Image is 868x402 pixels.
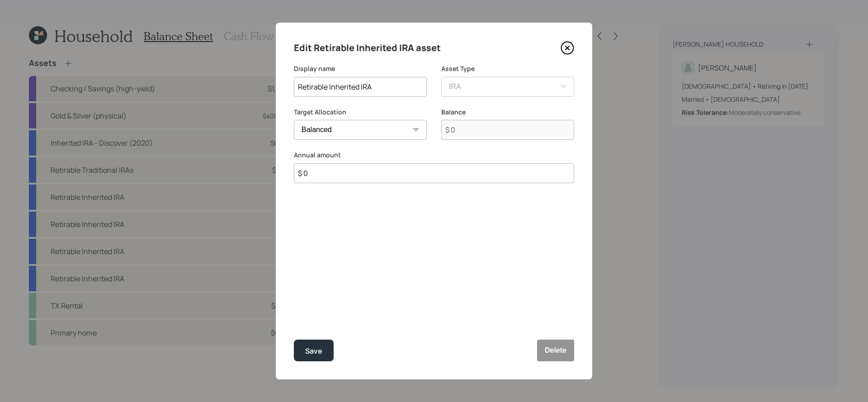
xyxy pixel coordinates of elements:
[305,345,322,357] div: Save
[294,108,427,117] label: Target Allocation
[537,340,574,361] button: Delete
[441,108,574,117] label: Balance
[441,64,574,73] label: Asset Type
[294,41,441,55] h4: Edit Retirable Inherited IRA asset
[294,340,334,361] button: Save
[294,151,574,160] label: Annual amount
[294,64,427,73] label: Display name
